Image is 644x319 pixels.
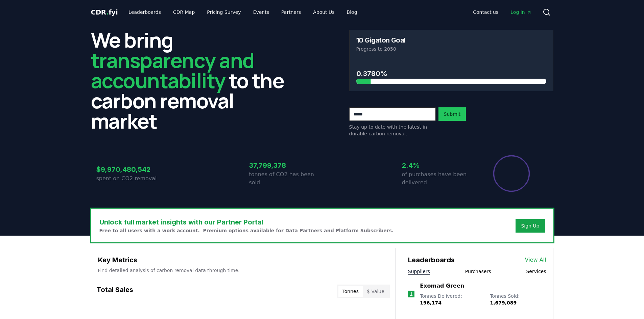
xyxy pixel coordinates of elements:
nav: Main [468,6,537,18]
h3: $9,970,480,542 [96,164,169,175]
h3: Leaderboards [408,255,455,265]
p: Find detailed analysis of carbon removal data through time. [98,267,388,274]
h3: Key Metrics [98,255,388,265]
p: 1 [409,290,413,298]
span: 196,174 [420,300,442,305]
button: Purchasers [465,268,491,275]
h3: 10 Gigaton Goal [356,37,406,44]
a: Log in [505,6,537,18]
button: Services [526,268,546,275]
a: View All [525,256,546,264]
span: . [106,8,109,16]
a: About Us [308,6,340,18]
nav: Main [123,6,362,18]
a: CDR.fyi [91,7,118,17]
h3: Unlock full market insights with our Partner Portal [99,217,394,227]
span: CDR fyi [91,8,118,16]
button: Sign Up [516,219,545,233]
p: tonnes of CO2 has been sold [249,170,322,187]
a: Leaderboards [123,6,166,18]
a: Exomad Green [420,282,464,290]
button: Suppliers [408,268,430,275]
a: Contact us [468,6,504,18]
div: Percentage of sales delivered [493,155,530,192]
p: Tonnes Delivered : [420,293,483,306]
h2: We bring to the carbon removal market [91,30,295,131]
p: Progress to 2050 [356,46,546,52]
button: $ Value [363,286,388,297]
p: Tonnes Sold : [490,293,546,306]
button: Submit [438,107,466,121]
p: Free to all users with a work account. Premium options available for Data Partners and Platform S... [99,227,394,234]
a: CDR Map [168,6,200,18]
h3: Total Sales [97,285,133,298]
a: Partners [276,6,306,18]
h3: 2.4% [402,160,475,170]
button: Tonnes [338,286,363,297]
span: transparency and accountability [91,46,254,94]
a: Sign Up [521,222,539,229]
a: Pricing Survey [201,6,246,18]
p: Stay up to date with the latest in durable carbon removal. [349,124,436,137]
h3: 37,799,378 [249,160,322,170]
p: of purchases have been delivered [402,170,475,187]
a: Blog [341,6,363,18]
h3: 0.3780% [356,69,546,79]
span: Log in [510,9,531,16]
a: Events [248,6,275,18]
span: 1,679,089 [490,300,517,305]
p: spent on CO2 removal [96,175,169,183]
